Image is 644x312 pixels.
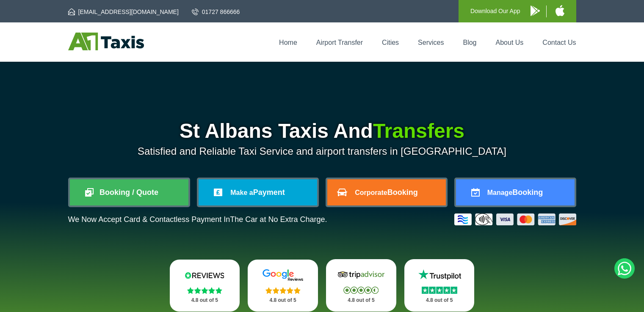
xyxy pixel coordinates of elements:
[68,215,327,224] p: We Now Accept Card & Contactless Payment In
[70,179,188,205] a: Booking / Quote
[454,213,576,225] img: Credit And Debit Cards
[414,295,465,306] p: 4.8 out of 5
[542,39,576,46] a: Contact Us
[230,215,327,224] span: The Car at No Extra Charge.
[68,145,576,157] p: Satisfied and Reliable Taxi Service and airport transfers in [GEOGRAPHIC_DATA]
[316,39,363,46] a: Airport Transfer
[531,5,540,16] img: A1 Taxis Android App
[257,269,308,282] img: Google
[487,189,513,196] span: Manage
[336,268,387,281] img: Tripadvisor
[248,260,318,312] a: Google Stars 4.8 out of 5
[68,121,576,141] h1: St Albans Taxis And
[68,8,179,16] a: [EMAIL_ADDRESS][DOMAIN_NAME]
[456,179,575,205] a: ManageBooking
[265,287,301,294] img: Stars
[326,259,396,312] a: Tripadvisor Stars 4.8 out of 5
[422,287,457,294] img: Stars
[463,39,476,46] a: Blog
[470,6,520,16] p: Download Our App
[373,120,464,142] span: Transfers
[170,260,240,312] a: Reviews.io Stars 4.8 out of 5
[414,268,465,281] img: Trustpilot
[257,295,309,306] p: 4.8 out of 5
[382,39,399,46] a: Cities
[230,189,253,196] span: Make a
[279,39,297,46] a: Home
[199,179,317,205] a: Make aPayment
[179,269,230,282] img: Reviews.io
[335,295,387,306] p: 4.8 out of 5
[355,189,387,196] span: Corporate
[327,179,446,205] a: CorporateBooking
[187,287,222,294] img: Stars
[496,39,524,46] a: About Us
[192,8,240,16] a: 01727 866666
[418,39,444,46] a: Services
[556,5,564,16] img: A1 Taxis iPhone App
[404,259,475,312] a: Trustpilot Stars 4.8 out of 5
[343,287,379,294] img: Stars
[179,295,231,306] p: 4.8 out of 5
[68,33,144,50] img: A1 Taxis St Albans LTD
